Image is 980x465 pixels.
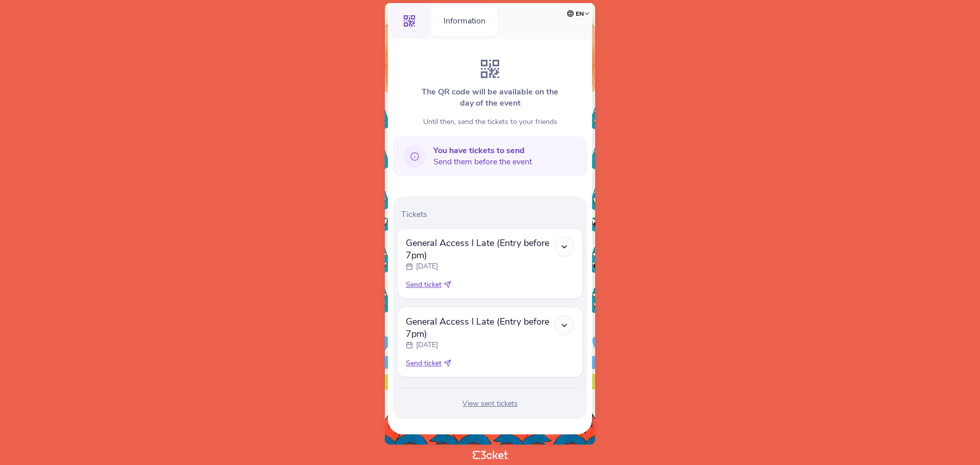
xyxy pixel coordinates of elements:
[401,209,583,220] p: Tickets
[423,117,557,127] span: Until then, send the tickets to your friends
[406,237,554,261] span: General Access l Late (Entry before 7pm)
[433,145,532,167] span: Send them before the event
[422,86,558,109] b: The QR code will be available on the day of the event
[406,280,442,290] span: Send ticket
[433,145,525,156] b: You have tickets to send
[416,340,438,350] p: [DATE]
[406,315,554,340] span: General Access l Late (Entry before 7pm)
[416,261,438,272] p: [DATE]
[430,14,499,26] a: Information
[430,5,499,37] div: Information
[397,399,583,409] div: View sent tickets
[406,358,442,369] span: Send ticket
